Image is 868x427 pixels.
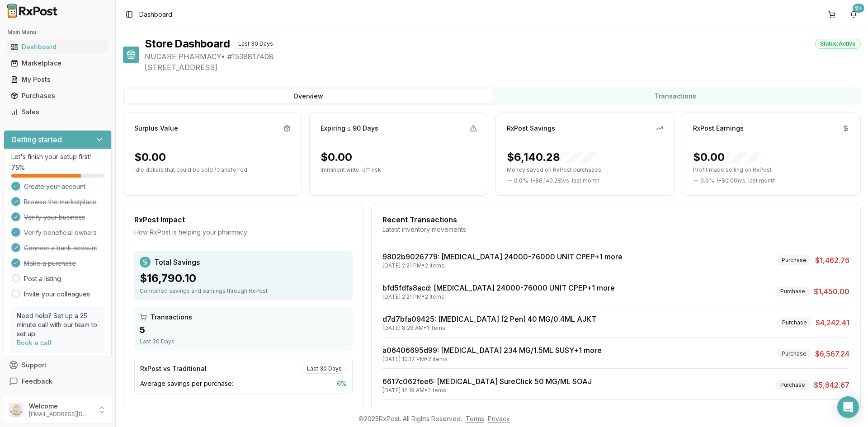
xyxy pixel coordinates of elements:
[693,150,761,164] div: $0.00
[7,88,108,104] a: Purchases
[466,415,484,422] a: Terms
[815,39,861,49] div: Status: Active
[837,396,859,418] div: Open Intercom Messenger
[717,177,776,184] span: ( - $0.00 ) vs. last month
[321,166,477,174] p: Imminent write-off risk
[7,71,108,88] a: My Posts
[514,177,528,184] span: 0.0 %
[24,228,97,237] span: Verify beneficial owners
[777,255,811,265] div: Purchase
[24,290,90,299] a: Invite your colleagues
[777,318,812,328] div: Purchase
[382,262,623,269] div: [DATE] 2:21 PM • 2 items
[382,346,602,355] a: a06406695d99: [MEDICAL_DATA] 234 MG/1.5ML SUSY+1 more
[24,213,85,222] span: Verify your business
[7,55,108,71] a: Marketplace
[139,10,172,19] span: Dashboard
[140,364,207,373] div: RxPost vs Traditional
[9,403,24,417] img: User avatar
[700,177,714,184] span: 0.0 %
[24,244,97,253] span: Connect a bank account
[4,56,112,70] button: Marketplace
[693,124,744,133] div: RxPost Earnings
[24,274,61,283] a: Post a listing
[145,62,861,73] span: [STREET_ADDRESS]
[11,42,104,52] div: Dashboard
[488,415,510,422] a: Privacy
[29,402,92,411] p: Welcome
[382,314,596,324] a: d7d7bfa09425: [MEDICAL_DATA] (2 Pen) 40 MG/0.4ML AJKT
[154,257,200,267] span: Total Savings
[4,4,61,18] img: RxPost Logo
[11,75,104,84] div: My Posts
[492,89,859,103] button: Transactions
[11,152,104,161] p: Let's finish your setup first!
[140,271,347,286] div: $16,790.10
[134,124,178,133] div: Surplus Value
[29,411,92,418] p: [EMAIL_ADDRESS][DOMAIN_NAME]
[145,37,230,51] h1: Store Dashboard
[134,214,353,225] div: RxPost Impact
[382,356,602,363] div: [DATE] 10:17 PM • 2 items
[382,387,592,394] div: [DATE] 12:19 AM • 1 items
[4,105,112,119] button: Sales
[853,4,864,13] div: 9+
[145,51,861,62] span: NUCARE PHARMACY • # 1538817408
[4,373,112,389] button: Feedback
[17,311,99,338] p: Need help? Set up a 25 minute call with our team to set up.
[302,364,347,374] div: Last 30 Days
[22,377,52,386] span: Feedback
[140,287,347,295] div: Combined savings and earnings through RxPost
[134,228,353,237] div: How RxPost is helping your pharmacy
[507,166,663,174] p: Money saved on RxPost purchases
[814,380,849,390] span: $5,842.67
[7,29,108,36] h2: Main Menu
[382,377,592,386] a: 6617c062fee6: [MEDICAL_DATA] SureClick 50 MG/ML SOAJ
[11,91,104,100] div: Purchases
[151,313,192,322] span: Transactions
[134,150,166,164] div: $0.00
[382,324,596,332] div: [DATE] 8:28 AM • 1 items
[382,214,849,225] div: Recent Transactions
[507,150,596,164] div: $6,140.28
[233,39,278,49] div: Last 30 Days
[140,379,233,388] span: Average savings per purchase:
[382,225,849,234] div: Latest inventory movements
[321,150,352,164] div: $0.00
[846,7,861,22] button: 9+
[507,124,555,133] div: RxPost Savings
[337,379,347,388] span: 6 %
[134,166,291,174] p: Idle dollars that could be sold / transferred
[11,134,62,145] h3: Getting started
[815,255,849,266] span: $1,462.76
[11,163,25,172] span: 75 %
[7,39,108,55] a: Dashboard
[24,259,76,268] span: Make a purchase
[531,177,599,184] span: ( - $6,140.28 ) vs. last month
[814,286,849,297] span: $1,450.00
[4,357,112,373] button: Support
[815,348,849,359] span: $6,567.24
[382,293,615,300] div: [DATE] 2:21 PM • 2 items
[816,317,849,328] span: $4,242.41
[140,338,347,345] div: Last 30 Days
[382,252,623,261] a: 9802b9026779: [MEDICAL_DATA] 24000-76000 UNIT CPEP+1 more
[382,283,615,292] a: bfd5fdfa8acd: [MEDICAL_DATA] 24000-76000 UNIT CPEP+1 more
[7,104,108,120] a: Sales
[17,339,52,347] a: Book a call
[693,166,849,174] p: Profit made selling on RxPost
[125,89,492,103] button: Overview
[775,286,810,296] div: Purchase
[24,182,85,191] span: Create your account
[139,10,172,19] nav: breadcrumb
[321,124,378,133] div: Expiring ≤ 90 Days
[775,380,810,390] div: Purchase
[140,324,347,336] div: 5
[777,349,811,359] div: Purchase
[4,72,112,87] button: My Posts
[4,40,112,54] button: Dashboard
[11,59,104,68] div: Marketplace
[4,89,112,103] button: Purchases
[24,197,97,206] span: Browse the marketplace
[11,108,104,117] div: Sales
